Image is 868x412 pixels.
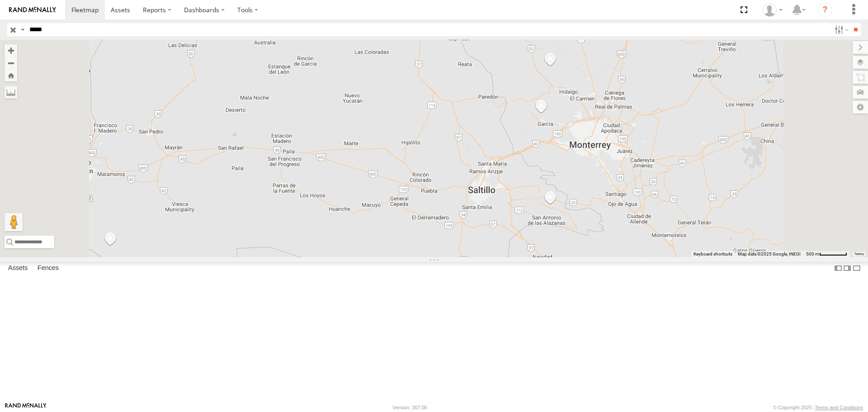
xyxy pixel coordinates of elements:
[759,3,786,17] div: Caseta Laredo TX
[5,403,47,412] a: Visit our Website
[9,7,56,13] img: rand-logo.svg
[4,262,32,275] label: Assets
[803,251,850,257] button: Map Scale: 500 m per 58 pixels
[834,262,843,275] label: Dock Summary Table to the Left
[33,262,63,275] label: Fences
[5,57,17,69] button: Zoom out
[5,69,17,81] button: Zoom Home
[818,3,832,17] i: ?
[5,213,23,231] button: Drag Pegman onto the map to open Street View
[806,251,819,256] span: 500 m
[693,251,732,257] button: Keyboard shortcuts
[773,405,863,410] div: © Copyright 2025 -
[815,405,863,410] a: Terms and Conditions
[393,405,427,410] div: Version: 307.00
[853,101,868,114] label: Map Settings
[5,44,17,57] button: Zoom in
[19,23,26,36] label: Search Query
[831,23,850,36] label: Search Filter Options
[854,252,864,256] a: Terms (opens in new tab)
[738,251,801,256] span: Map data ©2025 Google, INEGI
[5,86,17,99] label: Measure
[843,262,852,275] label: Dock Summary Table to the Right
[852,262,861,275] label: Hide Summary Table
